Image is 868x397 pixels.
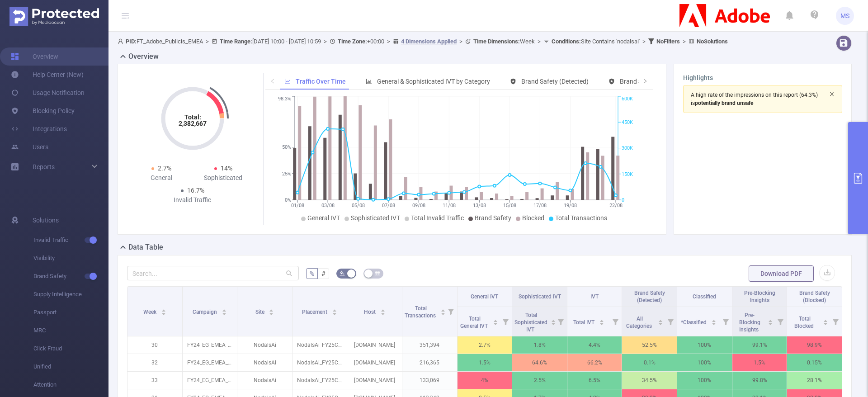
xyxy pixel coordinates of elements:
[693,293,716,300] span: Classified
[622,146,633,151] tspan: 300K
[285,197,291,203] tspan: 0%
[33,340,108,358] span: Click Fraud
[552,38,640,45] span: Site Contains 'nodalsai'
[768,318,773,321] i: icon: caret-up
[840,7,849,25] span: MS
[681,319,708,326] span: *Classified
[269,308,274,313] div: Sort
[33,321,108,340] span: MRC
[291,203,304,208] tspan: 01/08
[691,100,753,106] span: is
[658,318,663,324] div: Sort
[11,102,75,120] a: Blocking Policy
[677,336,732,354] p: 100%
[375,270,380,276] i: icon: table
[691,92,798,98] span: A high rate of the impressions on this report
[551,321,556,324] i: icon: caret-down
[443,203,456,208] tspan: 11/08
[622,197,624,203] tspan: 0
[127,372,182,389] p: 33
[11,47,58,66] a: Overview
[471,293,498,300] span: General IVT
[749,265,814,282] button: Download PDF
[347,354,402,371] p: [DOMAIN_NAME]
[458,372,512,389] p: 4%
[380,308,386,313] div: Sort
[33,303,108,321] span: Passport
[535,38,543,45] span: >
[158,165,171,172] span: 2.7%
[440,308,446,313] div: Sort
[622,119,633,125] tspan: 450K
[203,38,212,45] span: >
[567,354,622,371] p: 66.2%
[658,321,663,324] i: icon: caret-down
[642,78,648,84] i: icon: right
[364,309,377,315] span: Host
[307,214,340,222] span: General IVT
[352,203,365,208] tspan: 05/08
[493,318,498,324] div: Sort
[412,203,425,208] tspan: 09/08
[351,214,400,222] span: Sophisticated IVT
[33,285,108,303] span: Supply Intelligence
[33,267,108,285] span: Brand Safety
[221,165,232,172] span: 14%
[143,309,158,315] span: Week
[512,372,567,389] p: 2.5%
[823,321,828,324] i: icon: caret-down
[634,290,665,303] span: Brand Safety (Detected)
[564,203,577,208] tspan: 19/08
[127,354,182,371] p: 32
[554,307,567,336] i: Filter menu
[599,321,604,324] i: icon: caret-down
[712,321,717,324] i: icon: caret-down
[440,308,445,311] i: icon: caret-up
[514,312,547,333] span: Total Sophisticated IVT
[829,91,835,97] i: icon: close
[131,173,193,183] div: General
[732,372,787,389] p: 99.8%
[622,372,677,389] p: 34.5%
[533,203,547,208] tspan: 17/08
[493,321,498,324] i: icon: caret-down
[161,312,166,314] i: icon: caret-down
[658,318,663,321] i: icon: caret-up
[711,318,717,324] div: Sort
[567,336,622,354] p: 4.4%
[377,78,490,85] span: General & Sophisticated IVT by Category
[829,89,835,99] button: icon: close
[33,358,108,376] span: Unified
[384,38,393,45] span: >
[11,84,85,102] a: Usage Notification
[521,78,589,85] span: Brand Safety (Detected)
[292,336,347,354] p: NodalsAi_FY25CC_BEH_Audience4_UK_MOB_BAN_300x250_NA_CCIAllApps_ROI_NA [9670844]
[237,354,292,371] p: NodalsAi
[33,249,108,267] span: Visibility
[340,270,345,276] i: icon: bg-colors
[33,376,108,394] span: Attention
[799,290,830,303] span: Brand Safety (Blocked)
[347,336,402,354] p: [DOMAIN_NAME]
[555,214,607,222] span: Total Transactions
[179,120,207,127] tspan: 2,382,667
[458,354,512,371] p: 1.5%
[366,78,372,85] i: icon: bar-chart
[321,270,325,277] span: #
[590,293,599,300] span: IVT
[622,354,677,371] p: 0.1%
[401,38,457,45] u: 4 Dimensions Applied
[599,318,604,324] div: Sort
[522,214,544,222] span: Blocked
[222,308,227,313] div: Sort
[573,319,596,326] span: Total IVT
[739,312,760,333] span: Pre-Blocking Insights
[695,100,753,106] b: potentially brand unsafe
[458,336,512,354] p: 2.7%
[774,307,787,336] i: Filter menu
[118,38,126,44] i: icon: user
[457,38,465,45] span: >
[691,92,818,106] span: (64.3%)
[11,138,48,156] a: Users
[823,318,828,324] div: Sort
